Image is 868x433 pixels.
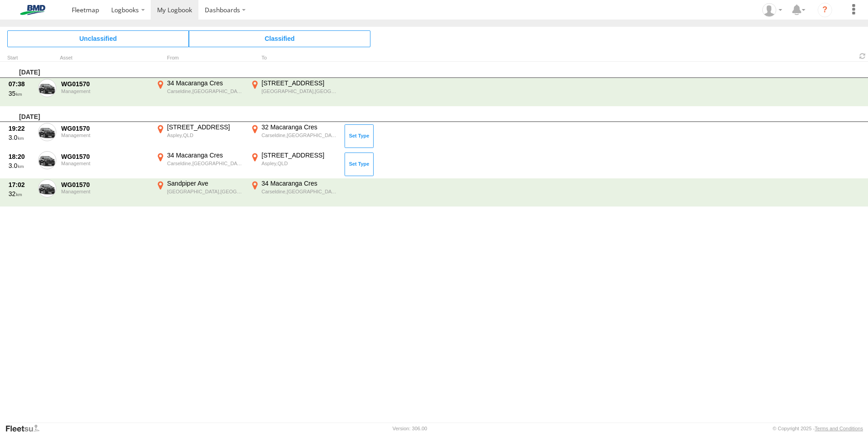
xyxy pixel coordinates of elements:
[61,124,149,133] div: WG01570
[815,426,863,431] a: Terms and Conditions
[61,153,149,161] div: WG01570
[261,188,338,195] div: Carseldine,[GEOGRAPHIC_DATA]
[249,79,340,105] label: Click to View Event Location
[7,56,35,60] div: Click to Sort
[393,426,427,431] div: Version: 306.00
[167,132,244,138] div: Aspley,QLD
[9,181,33,189] div: 17:02
[857,52,868,60] span: Refresh
[154,179,245,206] label: Click to View Event Location
[249,123,340,149] label: Click to View Event Location
[249,179,340,206] label: Click to View Event Location
[773,426,863,431] div: © Copyright 2025 -
[7,30,189,47] span: Click to view Unclassified Trips
[167,151,244,159] div: 34 Macaranga Cres
[167,179,244,187] div: Sandpiper Ave
[61,80,149,88] div: WG01570
[261,160,338,167] div: Aspley,QLD
[60,56,151,60] div: Asset
[61,133,149,138] div: Management
[61,189,149,194] div: Management
[9,5,56,15] img: bmd-logo.svg
[167,123,244,131] div: [STREET_ADDRESS]
[61,161,149,166] div: Management
[261,132,338,138] div: Carseldine,[GEOGRAPHIC_DATA]
[9,190,33,198] div: 32
[61,89,149,94] div: Management
[759,3,785,17] div: Casper Heunis
[9,133,33,142] div: 3.0
[345,124,374,148] button: Click to Set
[61,181,149,189] div: WG01570
[261,123,338,131] div: 32 Macaranga Cres
[249,151,340,177] label: Click to View Event Location
[154,56,245,60] div: From
[9,162,33,170] div: 3.0
[261,79,338,87] div: [STREET_ADDRESS]
[154,123,245,149] label: Click to View Event Location
[167,160,244,167] div: Carseldine,[GEOGRAPHIC_DATA]
[5,424,47,433] a: Visit our Website
[189,30,370,47] span: Click to view Classified Trips
[9,80,33,88] div: 07:38
[261,179,338,187] div: 34 Macaranga Cres
[818,3,832,17] i: ?
[249,56,340,60] div: To
[261,88,338,94] div: [GEOGRAPHIC_DATA],[GEOGRAPHIC_DATA]
[167,188,244,195] div: [GEOGRAPHIC_DATA],[GEOGRAPHIC_DATA]
[154,79,245,105] label: Click to View Event Location
[9,89,33,98] div: 35
[261,151,338,159] div: [STREET_ADDRESS]
[167,88,244,94] div: Carseldine,[GEOGRAPHIC_DATA]
[9,153,33,161] div: 18:20
[9,124,33,133] div: 19:22
[154,151,245,177] label: Click to View Event Location
[167,79,244,87] div: 34 Macaranga Cres
[345,153,374,176] button: Click to Set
